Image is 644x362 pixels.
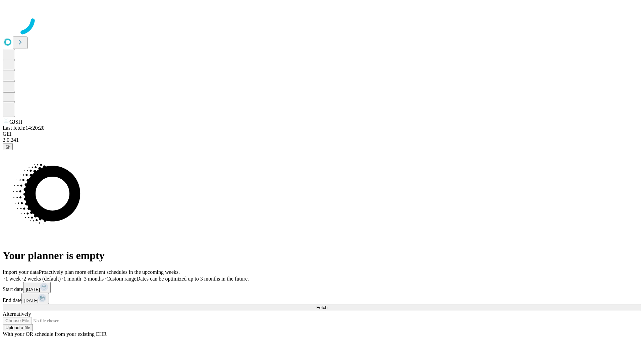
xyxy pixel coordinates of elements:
[3,311,31,317] span: Alternatively
[316,305,327,310] span: Fetch
[137,276,249,282] span: Dates can be optimized up to 3 months in the future.
[21,293,49,304] button: [DATE]
[3,131,641,137] div: GEI
[106,276,136,282] span: Custom range
[3,324,33,331] button: Upload a file
[24,298,38,303] span: [DATE]
[3,143,13,150] button: @
[84,276,104,282] span: 3 months
[5,144,10,149] span: @
[3,282,641,293] div: Start date
[9,119,22,125] span: GJSH
[3,137,641,143] div: 2.0.241
[3,269,39,275] span: Import your data
[3,304,641,311] button: Fetch
[3,249,641,262] h1: Your planner is empty
[23,276,61,282] span: 2 weeks (default)
[23,282,51,293] button: [DATE]
[5,276,21,282] span: 1 week
[3,331,107,337] span: With your OR schedule from your existing EHR
[63,276,81,282] span: 1 month
[3,125,45,131] span: Last fetch: 14:20:20
[3,293,641,304] div: End date
[39,269,180,275] span: Proactively plan more efficient schedules in the upcoming weeks.
[26,287,40,292] span: [DATE]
